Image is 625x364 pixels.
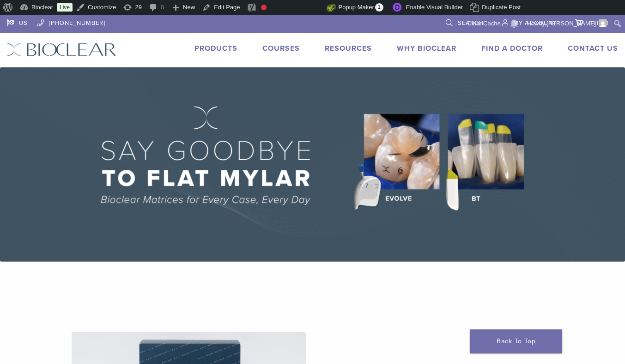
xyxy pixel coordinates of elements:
a: Contact Us [568,44,618,53]
a: Courses [262,44,300,53]
a: 1 item [575,15,609,29]
a: Howdy, [524,16,611,31]
a: Clear Cache [464,16,504,31]
span: [PERSON_NAME] [546,20,596,27]
a: Products [194,44,237,53]
span: 1 [375,3,383,12]
a: Back To Top [470,329,562,353]
a: Find A Doctor [481,44,543,53]
a: Why Bioclear [397,44,456,53]
img: Views over 48 hours. Click for more Jetpack Stats. [275,2,327,13]
div: Focus keyphrase not set [261,5,267,10]
span: Search [458,19,484,27]
a: [PHONE_NUMBER] [37,15,105,29]
a: Search [446,15,484,29]
a: Live [57,3,73,12]
a: US [7,15,28,29]
a: Resources [325,44,372,53]
a: My Account [502,15,557,29]
img: Bioclear [7,43,116,56]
